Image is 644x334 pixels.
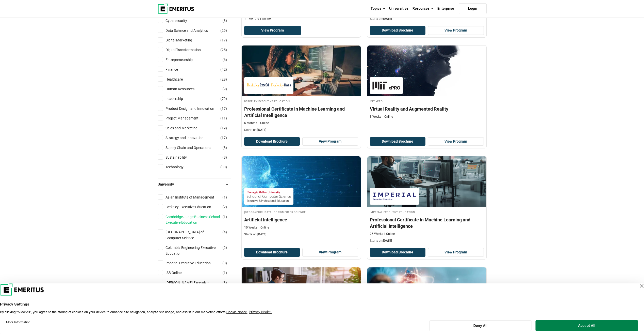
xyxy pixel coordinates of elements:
p: Online [260,17,271,21]
a: Product Design and Innovation [166,106,224,111]
img: MIT xPRO [372,80,400,91]
span: ( ) [222,204,227,210]
span: 11 [222,116,226,120]
a: Sales and Marketing [166,125,208,131]
span: ( ) [222,194,227,200]
img: Professional Certificate in Machine Learning and Artificial Intelligence | Online AI and Machine ... [367,156,486,207]
span: [DATE] [383,239,392,242]
span: 6 [224,58,226,62]
img: AI for Healthcare | Online AI and Machine Learning Course [367,267,486,318]
span: ( ) [220,125,227,131]
span: ( ) [220,115,227,121]
button: Download Brochure [370,26,426,35]
span: ( ) [222,270,227,276]
span: 1 [224,195,226,199]
h4: MIT xPRO [370,99,484,103]
a: Cybersecurity [166,18,197,23]
a: View Program [302,137,358,146]
h4: Virtual Reality and Augmented Reality [370,106,484,112]
a: Cambridge Judge Business School Executive Education [166,214,230,225]
a: Technology [166,164,194,170]
h4: Artificial Intelligence [244,217,358,223]
span: 2 [224,205,226,209]
span: 79 [222,97,226,101]
span: 29 [222,77,226,81]
span: 19 [222,126,226,130]
p: Starts on: [244,128,358,132]
p: Online [383,115,393,119]
button: Download Brochure [244,137,300,146]
h4: Professional Certificate in Machine Learning and Artificial Intelligence [370,217,484,229]
a: Login [459,3,487,14]
p: Online [384,232,395,236]
h4: Berkeley Executive Education [244,99,358,103]
span: 8 [224,146,226,150]
a: View Program [302,248,358,257]
h4: Professional Certificate in Machine Learning and Artificial Intelligence [244,106,358,118]
span: 9 [224,87,226,91]
a: Human Resources [166,86,205,92]
span: 30 [222,165,226,169]
img: Programming with Python | Online AI and Machine Learning Course [242,267,361,318]
h4: Imperial Executive Education [370,210,484,214]
span: ( ) [220,37,227,43]
a: Columbia Engineering Executive Education [166,245,230,256]
img: Imperial Executive Education [372,191,417,202]
p: 10 Weeks [244,225,257,230]
button: Download Brochure [370,248,426,257]
span: ( ) [222,86,227,92]
a: View Program [428,26,484,35]
a: AI and Machine Learning Course by Carnegie Mellon University School of Computer Science - March 1... [242,156,361,239]
span: 8 [224,155,226,159]
span: [DATE] [383,17,392,21]
a: Healthcare [166,77,193,82]
p: Starts on: [370,239,484,243]
a: Entrepreneurship [166,57,203,63]
a: AI and Machine Learning Course by MIT xPRO - MIT xPRO MIT xPRO Virtual Reality and Augmented Real... [367,45,486,122]
span: ( ) [220,77,227,82]
span: ( ) [220,47,227,53]
a: Finance [166,67,188,72]
a: View Program [428,248,484,257]
p: Online [258,121,269,125]
span: 25 [222,48,226,52]
a: Digital Marketing [166,37,202,43]
button: Download Brochure [244,248,300,257]
img: Artificial Intelligence | Online AI and Machine Learning Course [242,156,361,207]
span: [DATE] [257,128,266,132]
span: ( ) [222,214,227,220]
span: 3 [224,281,226,285]
a: [GEOGRAPHIC_DATA] of Computer Science [166,229,230,241]
span: 29 [222,28,226,33]
button: University [158,180,231,188]
p: 6 Months [244,121,257,125]
span: 1 [224,271,226,275]
a: AI and Machine Learning Course by Berkeley Executive Education - November 6, 2025 Berkeley Execut... [242,45,361,135]
a: Leadership [166,96,193,101]
a: [PERSON_NAME] Executive Education [166,280,230,291]
p: Online [259,225,269,230]
a: ISB Online [166,270,192,276]
span: ( ) [220,135,227,141]
img: Carnegie Mellon University School of Computer Science [247,191,291,202]
a: Imperial Executive Education [166,260,221,266]
p: 11 Months [244,17,259,21]
span: 4 [224,230,226,234]
span: 3 [224,19,226,23]
span: ( ) [220,96,227,101]
span: 42 [222,67,226,71]
img: Professional Certificate in Machine Learning and Artificial Intelligence | Online AI and Machine ... [242,45,361,96]
span: University [158,181,178,187]
a: Asian Institute of Management [166,194,224,200]
span: ( ) [220,67,227,72]
a: Project Management [166,115,209,121]
span: 17 [222,107,226,111]
img: Berkeley Executive Education [247,80,291,91]
a: Data Science and Analytics [166,28,218,33]
span: 17 [222,136,226,140]
span: 1 [224,215,226,219]
a: AI and Machine Learning Course by Imperial Executive Education - October 16, 2025 Imperial Execut... [367,156,486,246]
span: ( ) [222,18,227,23]
p: 8 Weeks [370,115,381,119]
img: Virtual Reality and Augmented Reality | Online AI and Machine Learning Course [367,45,486,96]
